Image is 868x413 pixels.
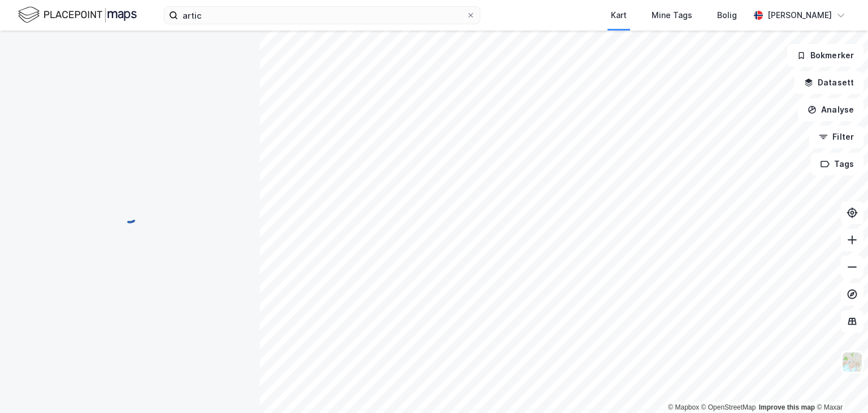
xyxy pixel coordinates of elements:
button: Filter [809,126,863,148]
div: [PERSON_NAME] [767,8,832,22]
button: Tags [811,153,863,175]
button: Analyse [798,98,863,121]
input: Søk på adresse, matrikkel, gårdeiere, leietakere eller personer [178,7,466,24]
div: Bolig [717,8,737,22]
a: Mapbox [668,403,699,411]
button: Bokmerker [787,44,863,67]
div: Kontrollprogram for chat [811,359,868,413]
iframe: Chat Widget [811,359,868,413]
div: Kart [611,8,627,22]
div: Mine Tags [652,8,692,22]
img: spinner.a6d8c91a73a9ac5275cf975e30b51cfb.svg [121,206,139,224]
a: OpenStreetMap [701,403,756,411]
img: logo.f888ab2527a4732fd821a326f86c7f29.svg [18,5,137,25]
a: Improve this map [759,403,815,411]
button: Datasett [795,71,863,94]
img: Z [841,351,863,373]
